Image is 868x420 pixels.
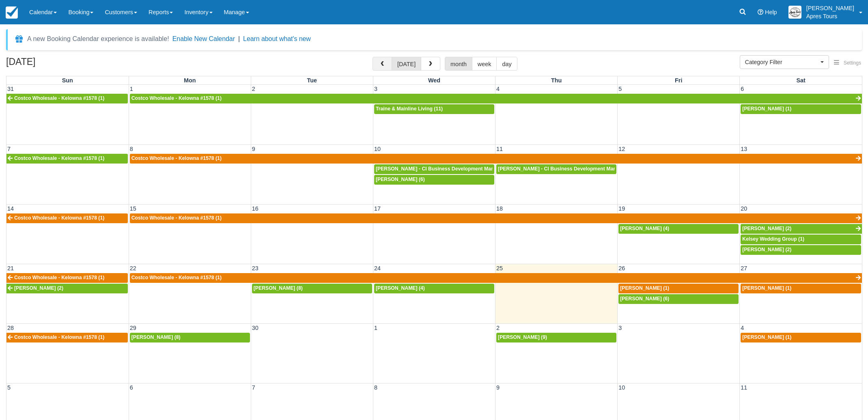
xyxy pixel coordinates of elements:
[131,155,222,161] span: Costco Wholesale - Kelowna #1578 (1)
[740,146,748,152] span: 13
[251,205,259,212] span: 16
[618,384,626,391] span: 10
[445,57,472,71] button: month
[374,104,494,114] a: Traine & Mainline Living (11)
[796,77,805,84] span: Sat
[131,275,222,280] span: Costco Wholesale - Kelowna #1578 (1)
[251,86,256,92] span: 2
[373,325,378,331] span: 1
[14,155,104,161] span: Costco Wholesale - Kelowna #1578 (1)
[129,146,134,152] span: 8
[373,86,378,92] span: 3
[131,95,222,101] span: Costco Wholesale - Kelowna #1578 (1)
[6,6,18,19] img: checkfront-main-nav-mini-logo.png
[498,166,634,172] span: [PERSON_NAME] - CI Business Development Manager (7)
[740,265,748,271] span: 27
[745,58,818,66] span: Category Filter
[618,146,626,152] span: 12
[374,175,494,185] a: [PERSON_NAME] (6)
[184,77,196,84] span: Mon
[307,77,317,84] span: Tue
[741,333,861,342] a: [PERSON_NAME] (1)
[6,213,128,223] a: Costco Wholesale - Kelowna #1578 (1)
[741,284,861,293] a: [PERSON_NAME] (1)
[373,384,378,391] span: 8
[740,205,748,212] span: 20
[27,34,169,44] div: A new Booking Calendar experience is available!
[6,333,128,342] a: Costco Wholesale - Kelowna #1578 (1)
[172,35,235,43] button: Enable New Calendar
[6,284,128,293] a: [PERSON_NAME] (2)
[496,164,616,174] a: [PERSON_NAME] - CI Business Development Manager (7)
[376,177,425,182] span: [PERSON_NAME] (6)
[740,86,745,92] span: 6
[374,284,494,293] a: [PERSON_NAME] (4)
[495,384,500,391] span: 9
[741,245,861,255] a: [PERSON_NAME] (2)
[495,205,504,212] span: 18
[6,154,128,164] a: Costco Wholesale - Kelowna #1578 (1)
[742,236,804,242] span: Kelsey Wedding Group (1)
[742,334,791,340] span: [PERSON_NAME] (1)
[6,57,109,72] h2: [DATE]
[498,334,547,340] span: [PERSON_NAME] (9)
[620,285,669,291] span: [PERSON_NAME] (1)
[428,77,440,84] span: Wed
[130,333,250,342] a: [PERSON_NAME] (8)
[806,12,854,20] p: Apres Tours
[740,325,745,331] span: 4
[238,35,240,42] span: |
[829,57,866,69] button: Settings
[496,57,517,71] button: day
[618,294,739,304] a: [PERSON_NAME] (6)
[130,273,862,283] a: Costco Wholesale - Kelowna #1578 (1)
[472,57,497,71] button: week
[374,164,494,174] a: [PERSON_NAME] - CI Business Development Manager (11)
[742,226,791,231] span: [PERSON_NAME] (2)
[129,205,137,212] span: 15
[6,146,11,152] span: 7
[6,265,15,271] span: 21
[130,213,862,223] a: Costco Wholesale - Kelowna #1578 (1)
[765,9,777,15] span: Help
[788,6,801,19] img: A1
[251,384,256,391] span: 7
[495,146,504,152] span: 11
[806,4,854,12] p: [PERSON_NAME]
[6,205,15,212] span: 14
[251,146,256,152] span: 9
[844,60,861,66] span: Settings
[741,104,861,114] a: [PERSON_NAME] (1)
[495,265,504,271] span: 25
[243,35,311,42] a: Learn about what's new
[620,296,669,302] span: [PERSON_NAME] (6)
[130,94,862,103] a: Costco Wholesale - Kelowna #1578 (1)
[495,325,500,331] span: 2
[14,334,104,340] span: Costco Wholesale - Kelowna #1578 (1)
[254,285,303,291] span: [PERSON_NAME] (8)
[618,284,739,293] a: [PERSON_NAME] (1)
[495,86,500,92] span: 4
[373,146,381,152] span: 10
[6,273,128,283] a: Costco Wholesale - Kelowna #1578 (1)
[252,284,372,293] a: [PERSON_NAME] (8)
[618,86,622,92] span: 5
[131,334,181,340] span: [PERSON_NAME] (8)
[742,106,791,112] span: [PERSON_NAME] (1)
[251,325,259,331] span: 30
[6,384,11,391] span: 5
[618,325,622,331] span: 3
[742,285,791,291] span: [PERSON_NAME] (1)
[14,285,63,291] span: [PERSON_NAME] (2)
[129,265,137,271] span: 22
[392,57,421,71] button: [DATE]
[758,9,763,15] i: Help
[130,154,862,164] a: Costco Wholesale - Kelowna #1578 (1)
[742,247,791,252] span: [PERSON_NAME] (2)
[251,265,259,271] span: 23
[373,205,381,212] span: 17
[675,77,682,84] span: Fri
[62,77,73,84] span: Sun
[496,333,616,342] a: [PERSON_NAME] (9)
[6,94,128,103] a: Costco Wholesale - Kelowna #1578 (1)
